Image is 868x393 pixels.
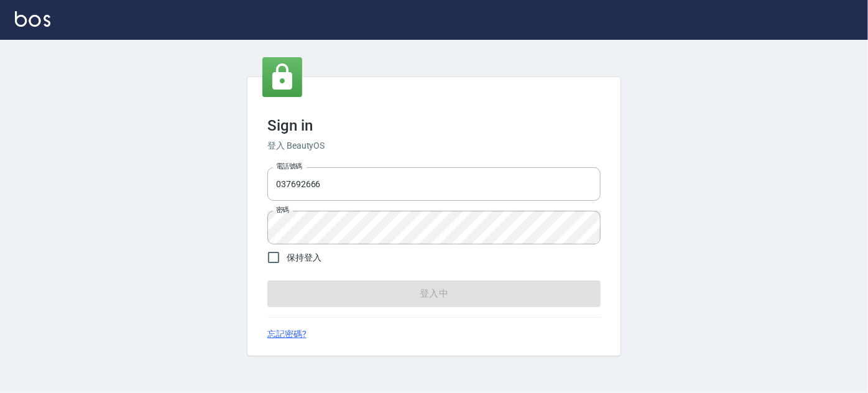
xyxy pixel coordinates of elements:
span: 保持登入 [287,251,321,264]
h6: 登入 BeautyOS [267,139,601,152]
label: 密碼 [276,205,289,215]
img: Logo [15,11,50,27]
a: 忘記密碼? [267,328,307,341]
h3: Sign in [267,117,601,134]
label: 電話號碼 [276,162,302,171]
